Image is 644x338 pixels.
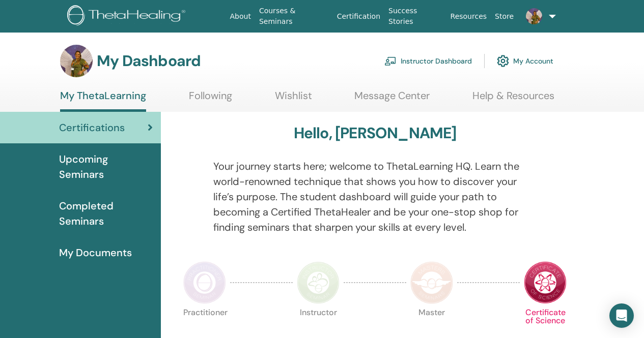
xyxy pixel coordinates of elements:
[491,7,518,26] a: Store
[213,159,537,235] p: Your journey starts here; welcome to ThetaLearning HQ. Learn the world-renowned technique that sh...
[297,261,340,304] img: Instructor
[609,303,634,328] div: Open Intercom Messenger
[524,261,567,304] img: Certificate of Science
[384,50,472,72] a: Instructor Dashboard
[333,7,384,26] a: Certification
[97,52,201,70] h3: My Dashboard
[275,89,312,109] a: Wishlist
[497,50,553,72] a: My Account
[384,2,446,31] a: Success Stories
[67,5,189,28] img: logo.png
[59,245,132,260] span: My Documents
[354,89,430,109] a: Message Center
[410,261,453,304] img: Master
[60,45,93,77] img: default.jpg
[526,8,542,24] img: default.jpg
[294,124,457,142] h3: Hello, [PERSON_NAME]
[472,89,554,109] a: Help & Resources
[60,89,146,112] a: My ThetaLearning
[59,198,153,229] span: Completed Seminars
[183,261,226,304] img: Practitioner
[255,2,333,31] a: Courses & Seminars
[59,120,125,135] span: Certifications
[226,7,255,26] a: About
[189,89,232,109] a: Following
[59,151,153,182] span: Upcoming Seminars
[446,7,491,26] a: Resources
[384,56,397,66] img: chalkboard-teacher.svg
[497,52,509,70] img: cog.svg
